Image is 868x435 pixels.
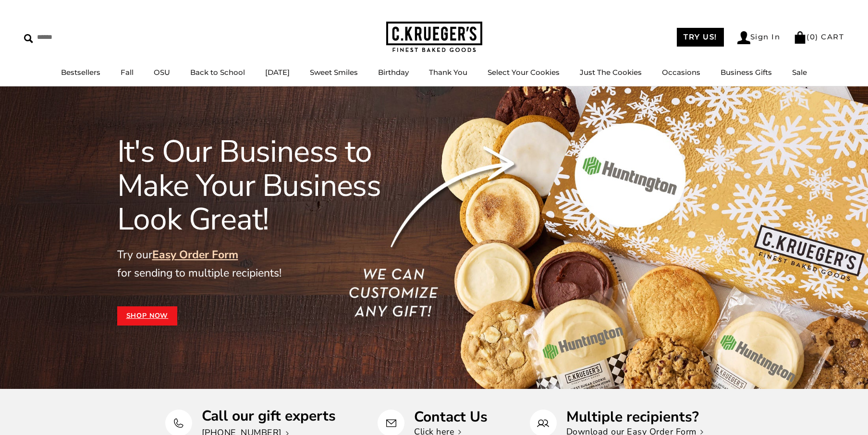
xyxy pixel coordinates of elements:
[580,68,642,77] a: Just The Cookies
[721,68,772,77] a: Business Gifts
[265,68,290,77] a: [DATE]
[24,34,33,43] img: Search
[488,68,560,77] a: Select Your Cookies
[385,417,397,429] img: Contact Us
[414,410,488,424] p: Contact Us
[662,68,700,77] a: Occasions
[794,31,807,44] img: Bag
[677,28,724,47] a: TRY US!
[810,32,816,41] span: 0
[566,410,703,424] p: Multiple recipients?
[117,246,423,282] p: Try our for sending to multiple recipients!
[310,68,358,77] a: Sweet Smiles
[737,31,781,44] a: Sign In
[429,68,467,77] a: Thank You
[172,417,184,429] img: Call our gift experts
[154,68,170,77] a: OSU
[794,32,844,41] a: (0) CART
[117,306,178,326] a: Shop Now
[61,68,100,77] a: Bestsellers
[24,30,138,45] input: Search
[152,247,238,262] a: Easy Order Form
[378,68,409,77] a: Birthday
[190,68,245,77] a: Back to School
[117,135,423,236] h1: It's Our Business to Make Your Business Look Great!
[737,31,750,44] img: Account
[792,68,807,77] a: Sale
[121,68,134,77] a: Fall
[202,409,336,423] p: Call our gift experts
[537,417,549,429] img: Multiple recipients?
[386,22,482,53] img: C.KRUEGER'S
